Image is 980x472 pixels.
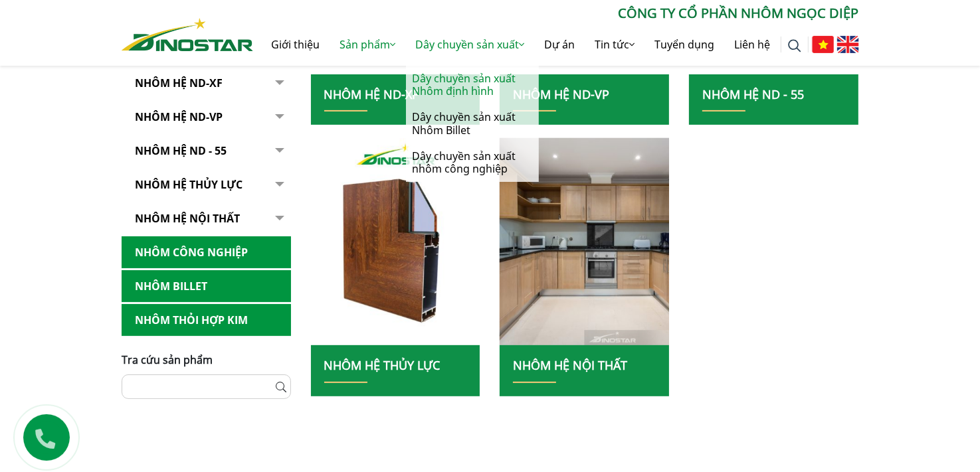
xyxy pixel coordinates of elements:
[122,18,253,51] img: Nhôm Dinostar
[406,104,539,143] a: Dây chuyền sản xuất Nhôm Billet
[122,270,291,303] a: Nhôm Billet
[311,138,480,345] a: nhom xay dung
[513,86,609,102] a: Nhôm Hệ ND-VP
[645,23,725,66] a: Tuyển dụng
[725,23,781,66] a: Liên hệ
[330,23,406,66] a: Sản phẩm
[324,86,419,102] a: Nhôm Hệ ND-XF
[253,3,859,23] p: CÔNG TY CỔ PHẦN NHÔM NGỌC DIỆP
[535,23,585,66] a: Dự án
[812,36,834,53] img: Tiếng Việt
[406,23,535,66] a: Dây chuyền sản xuất
[406,66,539,104] a: Dây chuyền sản xuất Nhôm định hình
[500,138,669,345] img: nhom xay dung
[122,67,291,100] a: Nhôm Hệ ND-XF
[310,138,480,345] img: nhom xay dung
[122,202,291,235] a: Nhôm hệ nội thất
[122,236,291,269] a: Nhôm Công nghiệp
[122,101,291,133] a: Nhôm Hệ ND-VP
[585,23,645,66] a: Tin tức
[324,357,441,373] a: Nhôm hệ thủy lực
[406,143,539,182] a: Dây chuyền sản xuất nhôm công nghiệp
[122,135,291,167] a: NHÔM HỆ ND - 55
[837,36,859,53] img: English
[122,169,291,201] a: Nhôm hệ thủy lực
[788,39,801,52] img: search
[122,304,291,337] a: Nhôm Thỏi hợp kim
[122,353,213,367] span: Tra cứu sản phẩm
[262,23,330,66] a: Giới thiệu
[702,86,804,102] a: NHÔM HỆ ND - 55
[513,357,627,373] a: Nhôm hệ nội thất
